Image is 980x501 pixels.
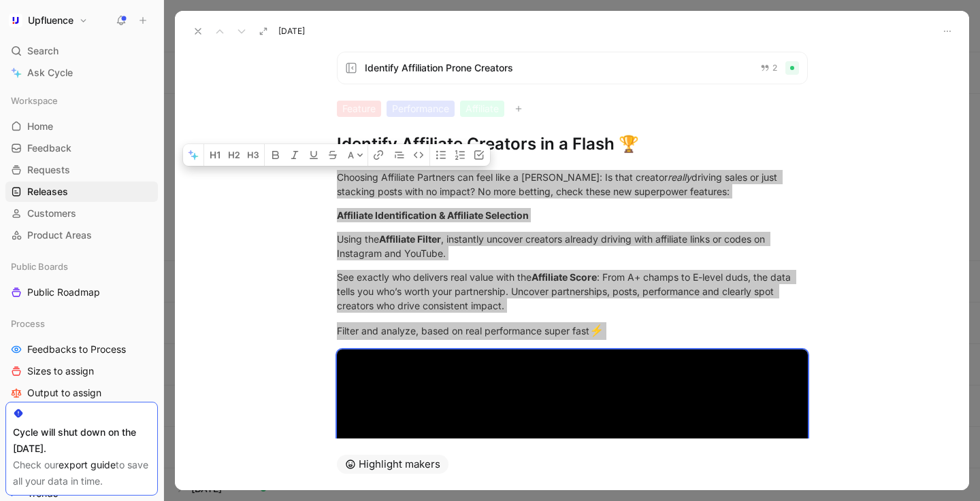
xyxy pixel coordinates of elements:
[5,256,158,277] div: Public Boards
[5,313,158,334] div: Process
[5,116,158,137] a: Home
[337,133,808,155] h1: Identify Affiliate Creators in a Flash 🏆
[27,163,70,177] span: Requests
[337,270,808,313] div: See exactly who delivers real value with the : From A+ champs to E-level duds, the data tells you...
[757,61,780,75] button: 2
[27,65,73,81] span: Ask Cycle
[589,324,604,337] span: ⚡
[5,160,158,180] a: Requests
[5,339,158,360] a: Feedbacks to Process
[11,94,58,107] span: Workspace
[278,26,305,37] span: [DATE]
[387,101,455,117] div: Performance
[11,260,68,273] span: Public Boards
[5,11,91,30] button: UpfluenceUpfluence
[344,144,367,166] button: A
[13,457,150,489] div: Check our to save all your data in time.
[27,141,71,155] span: Feedback
[27,364,94,378] span: Sizes to assign
[27,228,92,242] span: Product Areas
[27,343,126,356] span: Feedbacks to Process
[5,90,158,111] div: Workspace
[532,271,597,283] strong: Affiliate Score
[337,455,448,474] button: Highlight makers
[337,101,808,117] div: FeaturePerformanceAffiliate
[5,225,158,245] a: Product Areas
[668,171,691,183] em: really
[337,322,808,340] div: Filter and analyze, based on real performance super fast
[27,386,101,400] span: Output to assign
[5,282,158,303] a: Public Roadmap
[27,185,68,198] span: Releases
[337,232,808,260] div: Using the , instantly uncover creators already driving with affiliate links or codes on Instagram...
[59,459,116,470] a: export guide
[9,14,22,27] img: Upfluence
[13,424,150,457] div: Cycle will shut down on the [DATE].
[27,207,76,220] span: Customers
[379,233,441,245] strong: Affiliate Filter
[337,209,529,221] strong: Affiliate Identification & Affiliate Selection
[337,170,808,198] div: Choosing Affiliate Partners can feel like a [PERSON_NAME]: Is that creator driving sales or just ...
[27,286,100,299] span: Public Roadmap
[27,43,59,59] span: Search
[460,101,504,117] div: Affiliate
[772,64,777,72] span: 2
[5,383,158,403] a: Output to assign
[5,182,158,202] a: Releases
[365,60,749,76] span: Identify Affiliation Prone Creators
[5,361,158,381] a: Sizes to assign
[5,313,158,425] div: ProcessFeedbacks to ProcessSizes to assignOutput to assignBusiness Focus to assign
[5,63,158,83] a: Ask Cycle
[542,438,603,499] button: Play Video
[11,317,45,330] span: Process
[28,14,73,27] h1: Upfluence
[337,101,381,117] div: Feature
[5,138,158,158] a: Feedback
[27,120,53,133] span: Home
[5,256,158,303] div: Public BoardsPublic Roadmap
[5,203,158,224] a: Customers
[5,41,158,61] div: Search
